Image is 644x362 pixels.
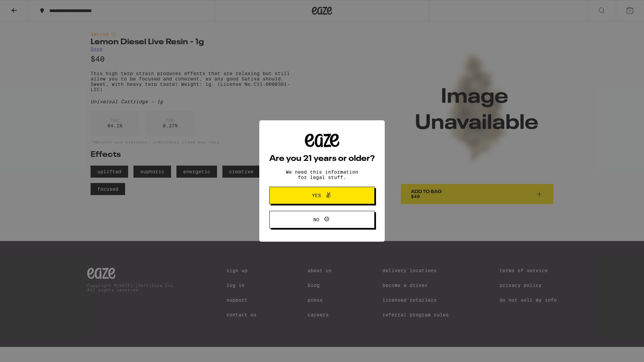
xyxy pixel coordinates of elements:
[280,169,364,180] p: We need this information for legal stuff.
[269,187,375,204] button: Yes
[269,155,375,163] h2: Are you 21 years or older?
[313,217,319,222] span: No
[269,211,375,228] button: No
[312,193,321,198] span: Yes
